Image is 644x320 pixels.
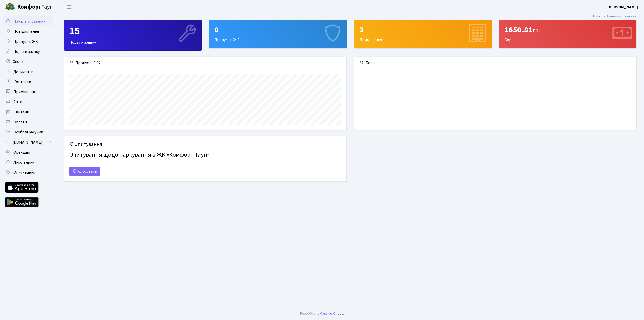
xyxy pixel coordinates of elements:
[17,3,53,11] span: Таун
[13,29,39,34] span: Повідомлення
[354,20,492,48] a: 2Приміщення
[3,57,53,67] a: Спорт
[3,107,53,117] a: Квитанції
[3,26,53,37] a: Повідомлення
[592,14,602,19] a: Admin
[3,167,53,177] a: Опитування
[13,160,34,165] span: Лічильники
[3,16,53,26] a: Панель управління
[3,67,53,77] a: Документи
[499,20,636,48] div: Борг
[13,129,43,135] span: Особові рахунки
[69,149,341,161] h4: Опитування щодо паркування в ЖК «Комфорт Таун»
[3,97,53,107] a: Авто
[504,25,631,35] div: 1650.81
[13,89,36,95] span: Приміщення
[13,19,47,24] span: Панель управління
[300,311,320,316] a: Розроблено
[3,147,53,157] a: Орендарі
[63,3,75,11] button: Переключити навігацію
[354,57,636,69] div: Борг
[3,157,53,167] a: Лічильники
[585,11,644,22] nav: breadcrumb
[69,141,341,147] h5: Опитування
[13,170,35,175] span: Опитування
[13,69,33,75] span: Документи
[214,25,341,35] div: 0
[608,4,638,10] a: [PERSON_NAME]
[69,167,100,176] a: Голосувати
[69,25,196,37] div: 15
[13,79,31,85] span: Контакти
[608,4,638,10] b: [PERSON_NAME]
[64,20,202,51] a: 15Подати заявку
[354,20,491,48] div: Приміщення
[209,20,346,48] a: 0Пропуск в ЖК
[320,311,343,316] a: Massive Kinetic
[13,39,38,44] span: Пропуск в ЖК
[13,119,27,125] span: Оплати
[13,109,32,115] span: Квитанції
[17,3,41,11] b: Комфорт
[3,37,53,47] a: Пропуск в ЖК
[3,127,53,137] a: Особові рахунки
[3,117,53,127] a: Оплати
[300,311,344,316] div: .
[3,137,53,147] a: [DOMAIN_NAME]
[3,87,53,97] a: Приміщення
[3,47,53,57] a: Подати заявку
[64,57,346,69] div: Пропуск в ЖК
[64,20,201,50] div: Подати заявку
[209,20,346,48] div: Пропуск в ЖК
[602,14,636,19] li: Панель управління
[533,26,543,35] span: грн.
[13,49,40,54] span: Подати заявку
[3,77,53,87] a: Контакти
[5,2,15,12] img: logo.png
[359,25,486,35] div: 2
[13,99,22,105] span: Авто
[13,150,30,155] span: Орендарі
